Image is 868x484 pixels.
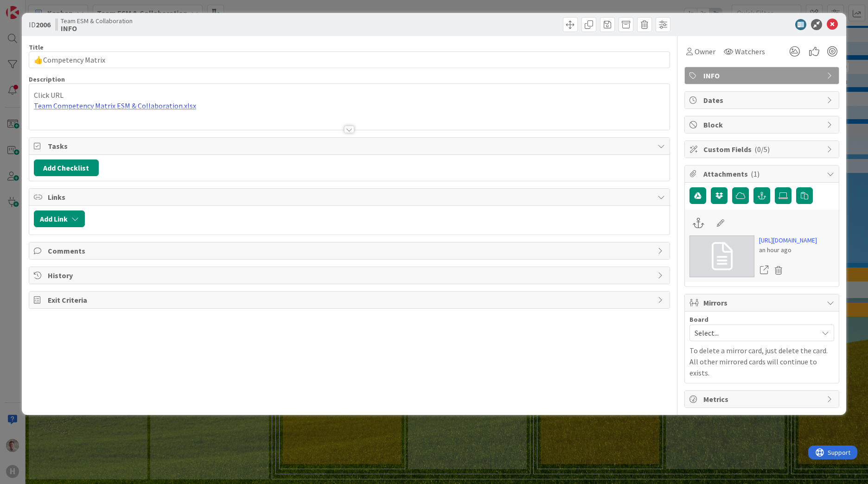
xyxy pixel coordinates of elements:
span: Select... [695,326,813,339]
span: ID [29,19,51,30]
span: Description [29,75,65,83]
span: Comments [48,245,653,256]
a: [URL][DOMAIN_NAME] [759,236,817,245]
span: Block [703,119,822,130]
button: Add Checklist [34,159,99,176]
span: Support [19,1,42,13]
b: INFO [61,25,133,32]
button: Add Link [34,210,85,227]
span: INFO [703,70,822,81]
span: Mirrors [703,297,822,308]
a: Open [759,264,769,276]
b: 2006 [36,20,51,29]
span: Tasks [48,140,653,152]
p: Click URL [34,90,665,101]
span: Metrics [703,394,822,405]
span: Links [48,191,653,203]
span: ( 1 ) [751,169,759,178]
div: an hour ago [759,245,817,255]
label: Title [29,43,44,51]
span: Dates [703,95,822,106]
span: Exit Criteria [48,294,653,306]
span: Watchers [735,46,765,57]
span: Attachments [703,168,822,179]
span: Custom Fields [703,144,822,155]
span: Board [689,316,708,323]
span: Owner [695,46,715,57]
input: type card name here... [29,51,670,68]
a: Team Competency Matrix ESM & Collaboration.xlsx [34,101,196,110]
span: ( 0/5 ) [754,145,770,154]
p: To delete a mirror card, just delete the card. All other mirrored cards will continue to exists. [689,345,834,378]
span: History [48,270,653,281]
span: Team ESM & Collaboration [61,17,133,25]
